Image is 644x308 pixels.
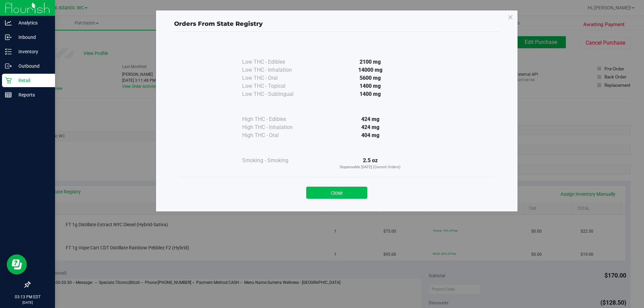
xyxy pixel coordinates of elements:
inline-svg: Inventory [5,48,12,55]
div: 2100 mg [309,58,431,66]
p: [DATE] [3,300,52,305]
div: Low THC - Sublingual [242,90,309,98]
div: 1400 mg [309,82,431,90]
p: Retail [12,76,52,84]
div: High THC - Edibles [242,115,309,123]
inline-svg: Reports [5,91,12,98]
button: Close [306,187,367,199]
div: 1400 mg [309,90,431,98]
inline-svg: Analytics [5,19,12,26]
div: High THC - Inhalation [242,123,309,131]
inline-svg: Outbound [5,63,12,69]
div: 5600 mg [309,74,431,82]
p: 03:13 PM EDT [3,294,52,300]
inline-svg: Retail [5,77,12,84]
iframe: Resource center [7,254,27,274]
span: Orders From State Registry [174,20,263,27]
div: 424 mg [309,115,431,123]
p: Inbound [12,33,52,41]
inline-svg: Inbound [5,34,12,41]
div: 2.5 oz [309,157,431,170]
p: Reports [12,91,52,99]
div: Low THC - Inhalation [242,66,309,74]
div: 14000 mg [309,66,431,74]
p: Inventory [12,48,52,56]
div: Low THC - Topical [242,82,309,90]
p: Outbound [12,62,52,70]
p: Analytics [12,19,52,27]
div: Low THC - Oral [242,74,309,82]
div: High THC - Oral [242,131,309,139]
div: Smoking - Smoking [242,157,309,165]
div: Low THC - Edibles [242,58,309,66]
p: Dispensable [DATE] (Current Orders) [309,165,431,170]
div: 404 mg [309,131,431,139]
div: 424 mg [309,123,431,131]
